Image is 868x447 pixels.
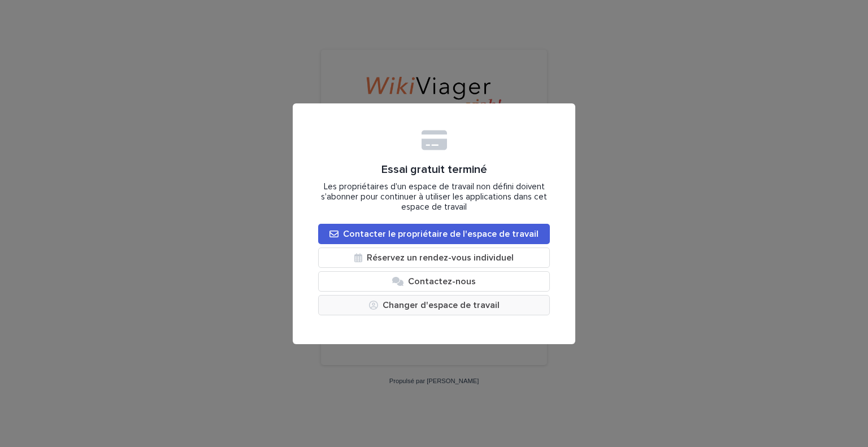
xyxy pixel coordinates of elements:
[381,164,487,175] font: Essai gratuit terminé
[408,277,476,286] font: Contactez-nous
[343,229,539,238] font: Contacter le propriétaire de l'espace de travail
[367,253,514,262] font: Réservez un rendez-vous individuel
[318,295,550,315] button: Changer d'espace de travail
[318,224,550,244] a: Contacter le propriétaire de l'espace de travail
[318,248,550,268] a: Réservez un rendez-vous individuel
[318,271,550,292] button: Contactez-nous
[321,183,547,211] font: Les propriétaires d'un espace de travail non défini doivent s'abonner pour continuer à utiliser l...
